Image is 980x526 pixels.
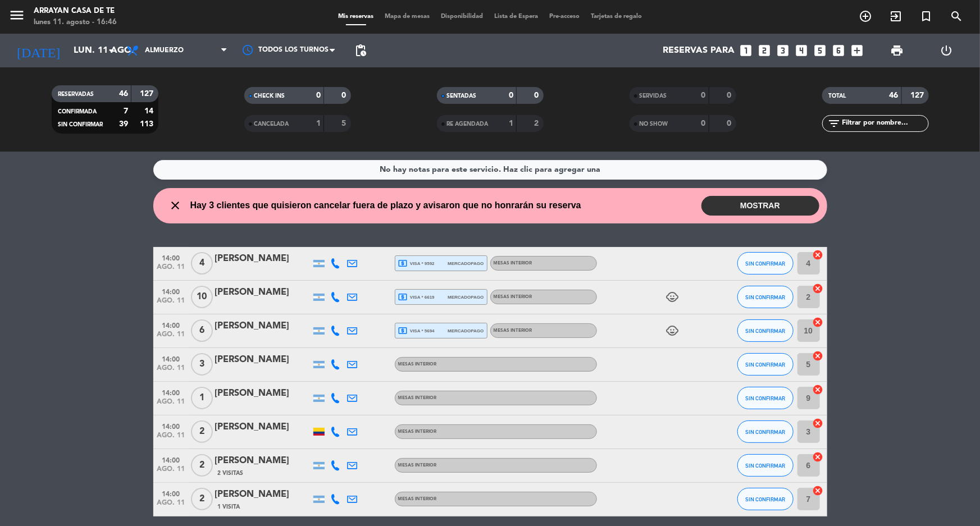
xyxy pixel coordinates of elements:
[8,7,25,28] button: menu
[745,429,785,435] span: SIN CONFIRMAR
[813,43,827,58] i: looks_5
[218,502,240,511] span: 1 Visita
[316,120,321,127] strong: 1
[701,196,819,216] button: MOSTRAR
[494,328,532,333] span: MESAS INTERIOR
[737,286,794,308] button: SIN CONFIRMAR
[398,429,437,434] span: MESAS INTERIOR
[191,286,213,308] span: 10
[191,252,213,275] span: 4
[34,17,117,28] div: lunes 11. agosto - 16:46
[666,290,680,304] i: child_care
[398,497,437,501] span: MESAS INTERIOR
[157,318,185,331] span: 14:00
[737,454,794,477] button: SIN CONFIRMAR
[215,487,311,502] div: [PERSON_NAME]
[254,93,285,99] span: CHECK INS
[950,10,963,23] i: search
[745,362,785,368] span: SIN CONFIRMAR
[34,6,117,17] div: Arrayan Casa de Te
[398,326,435,336] span: visa * 5694
[157,499,185,512] span: ago. 11
[157,251,185,264] span: 14:00
[218,469,244,478] span: 2 Visitas
[666,324,680,337] i: child_care
[157,398,185,411] span: ago. 11
[739,43,753,58] i: looks_one
[841,117,928,130] input: Filtrar por nombre...
[119,90,128,98] strong: 46
[398,463,437,468] span: MESAS INTERIOR
[585,13,648,20] span: Tarjetas de regalo
[890,92,899,99] strong: 46
[701,120,706,127] strong: 0
[379,13,435,20] span: Mapa de mesas
[919,10,933,23] i: turned_in_not
[889,10,902,23] i: exit_to_app
[215,454,311,468] div: [PERSON_NAME]
[157,432,185,445] span: ago. 11
[58,122,103,127] span: SIN CONFIRMAR
[157,285,185,298] span: 14:00
[447,121,489,127] span: RE AGENDADA
[341,120,348,127] strong: 5
[757,43,772,58] i: looks_two
[398,292,435,302] span: visa * 6619
[640,121,668,127] span: NO SHOW
[737,353,794,376] button: SIN CONFIRMAR
[157,453,185,466] span: 14:00
[701,92,706,99] strong: 0
[58,92,94,97] span: RESERVADAS
[910,92,926,99] strong: 127
[544,13,585,20] span: Pre-acceso
[215,319,311,333] div: [PERSON_NAME]
[104,44,118,57] i: arrow_drop_down
[831,43,846,58] i: looks_6
[813,418,824,429] i: cancel
[640,93,667,99] span: SERVIDAS
[8,38,68,63] i: [DATE]
[191,420,213,443] span: 2
[398,258,408,268] i: local_atm
[157,364,185,377] span: ago. 11
[737,252,794,275] button: SIN CONFIRMAR
[8,7,25,24] i: menu
[448,327,484,335] span: mercadopago
[813,384,824,395] i: cancel
[828,117,841,130] i: filter_list
[745,328,785,334] span: SIN CONFIRMAR
[737,420,794,443] button: SIN CONFIRMAR
[191,353,213,376] span: 3
[124,107,128,115] strong: 7
[119,120,128,128] strong: 39
[534,120,541,127] strong: 2
[58,109,97,115] span: CONFIRMADA
[794,43,809,58] i: looks_4
[494,295,532,299] span: MESAS INTERIOR
[157,386,185,399] span: 14:00
[398,292,408,302] i: local_atm
[157,297,185,310] span: ago. 11
[727,92,733,99] strong: 0
[215,285,311,300] div: [PERSON_NAME]
[663,45,735,56] span: Reservas para
[398,258,435,268] span: visa * 9592
[157,487,185,500] span: 14:00
[215,251,311,266] div: [PERSON_NAME]
[341,92,348,99] strong: 0
[745,496,785,502] span: SIN CONFIRMAR
[859,10,872,23] i: add_circle_outline
[727,120,733,127] strong: 0
[745,463,785,469] span: SIN CONFIRMAR
[157,419,185,432] span: 14:00
[813,451,824,463] i: cancel
[737,319,794,342] button: SIN CONFIRMAR
[813,249,824,260] i: cancel
[435,13,489,20] span: Disponibilidad
[191,488,213,510] span: 2
[448,260,484,267] span: mercadopago
[169,199,183,212] i: close
[813,485,824,496] i: cancel
[215,353,311,367] div: [PERSON_NAME]
[145,47,184,54] span: Almuerzo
